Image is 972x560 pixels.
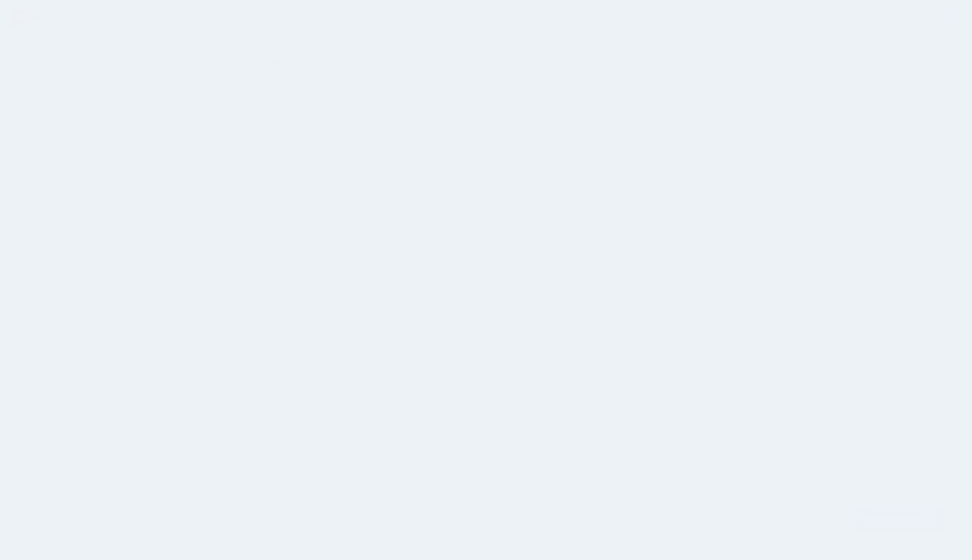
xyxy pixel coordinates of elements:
img: Missinglettr [11,9,88,28]
a: My Account [857,5,955,32]
img: menu.png [26,63,38,73]
a: Tell us how we can improve [846,531,958,546]
p: Enter your existing, as well as your new password and then press the submit button. [214,130,606,144]
span: Keep your account up to date and secure [201,72,620,87]
label: Current Password [214,159,401,172]
label: New Password (again) [214,212,401,226]
button: Change Password [849,505,944,532]
span: Change Password [201,55,620,67]
label: New Password [418,159,605,172]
